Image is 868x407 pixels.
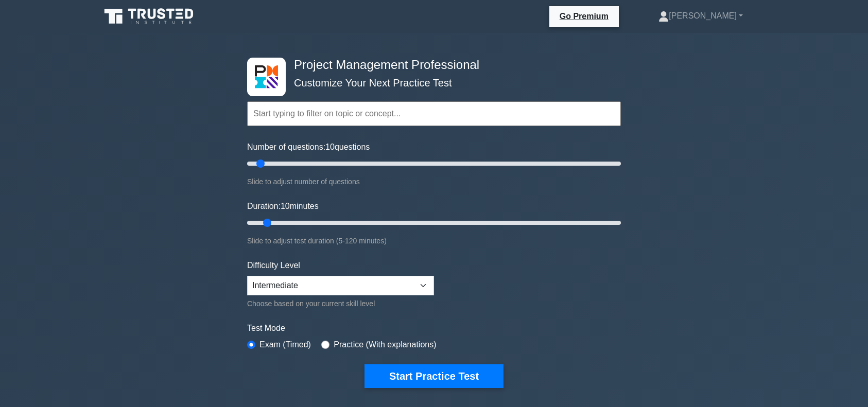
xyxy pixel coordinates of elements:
[634,6,768,26] a: [PERSON_NAME]
[247,175,621,188] div: Slide to adjust number of questions
[247,101,621,126] input: Start typing to filter on topic or concept...
[334,339,436,351] label: Practice (With explanations)
[259,339,311,351] label: Exam (Timed)
[290,58,570,73] h4: Project Management Professional
[247,141,370,153] label: Number of questions: questions
[247,297,434,310] div: Choose based on your current skill level
[553,10,615,23] a: Go Premium
[247,235,621,247] div: Slide to adjust test duration (5-120 minutes)
[247,200,319,213] label: Duration: minutes
[325,143,335,151] span: 10
[247,322,621,334] label: Test Mode
[281,202,290,210] span: 10
[364,364,504,388] button: Start Practice Test
[247,259,300,272] label: Difficulty Level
